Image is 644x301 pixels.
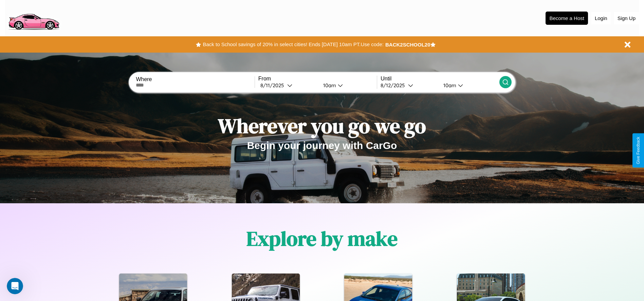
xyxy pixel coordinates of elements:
[614,12,639,24] button: Sign Up
[5,3,62,32] img: logo
[136,76,254,82] label: Where
[591,12,611,24] button: Login
[546,12,588,25] button: Become a Host
[440,82,458,89] div: 10am
[318,82,377,89] button: 10am
[258,82,318,89] button: 8/11/2025
[201,40,385,49] button: Back to School savings of 20% in select cities! Ends [DATE] 10am PT.Use code:
[7,278,23,294] iframe: Intercom live chat
[320,82,338,89] div: 10am
[260,82,287,89] div: 8 / 11 / 2025
[636,137,641,164] div: Give Feedback
[438,82,499,89] button: 10am
[381,76,499,82] label: Until
[381,82,408,89] div: 8 / 12 / 2025
[385,42,430,48] b: BACK2SCHOOL20
[246,225,398,252] h1: Explore by make
[258,76,377,82] label: From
